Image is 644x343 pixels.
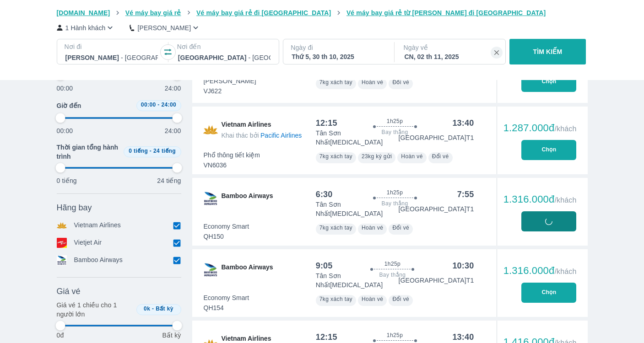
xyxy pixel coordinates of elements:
[392,296,409,302] span: Đổi vé
[57,176,77,185] p: 0 tiếng
[404,43,498,52] p: Ngày về
[384,260,400,268] span: 1h25p
[316,260,333,271] div: 9:05
[222,120,302,140] span: Vietnam Airlines
[144,305,150,312] span: 0k
[57,23,115,32] button: 1 Hành khách
[57,202,92,213] span: Hãng bay
[141,102,156,108] span: 00:00
[165,126,181,135] p: 24:00
[57,8,588,17] nav: breadcrumb
[316,271,399,289] p: Tân Sơn Nhất [MEDICAL_DATA]
[65,23,106,32] p: 1 Hành khách
[74,238,102,248] p: Vietjet Air
[319,79,352,86] span: 7kg xách tay
[196,9,331,16] span: Vé máy bay giá rẻ đi [GEOGRAPHIC_DATA]
[432,153,449,160] span: Đổi vé
[398,204,474,214] p: [GEOGRAPHIC_DATA] T1
[521,72,576,92] button: Chọn
[392,79,409,86] span: Đổi vé
[452,332,474,343] div: 13:40
[362,296,384,302] span: Hoàn vé
[452,118,474,129] div: 13:40
[316,118,337,129] div: 12:15
[57,101,81,110] span: Giờ đến
[521,283,576,303] button: Chọn
[125,9,181,16] span: Vé máy bay giá rẻ
[222,132,259,139] span: Khai thác bởi
[204,76,256,86] span: [PERSON_NAME]
[387,189,403,196] span: 1h25p
[316,332,337,343] div: 12:15
[362,79,384,86] span: Hoàn vé
[362,153,392,160] span: 23kg ký gửi
[204,293,249,302] span: Economy Smart
[387,118,403,125] span: 1h25p
[292,52,384,61] div: Thứ 5, 30 th 10, 2025
[503,123,577,134] div: 1.287.000đ
[452,260,474,271] div: 10:30
[162,331,181,340] p: Bất kỳ
[204,161,260,170] span: VN6036
[57,300,133,319] p: Giá vé 1 chiều cho 1 người lớn
[319,296,352,302] span: 7kg xách tay
[222,191,273,206] span: Bamboo Airways
[533,47,563,56] p: TÌM KIẾM
[222,263,273,277] span: Bamboo Airways
[57,143,120,161] span: Thời gian tổng hành trình
[203,191,218,206] img: QH
[57,286,81,297] span: Giá vé
[130,23,200,32] button: [PERSON_NAME]
[554,268,576,275] span: /khách
[260,132,302,139] span: Pacific Airlines
[161,102,176,108] span: 24:00
[291,43,385,52] p: Ngày đi
[157,102,159,108] span: -
[129,148,148,154] span: 0 tiếng
[65,42,159,51] p: Nơi đi
[153,148,176,154] span: 24 tiếng
[57,84,73,93] p: 00:00
[156,305,173,312] span: Bất kỳ
[509,39,586,64] button: TÌM KIẾM
[137,23,191,32] p: [PERSON_NAME]
[398,133,474,142] p: [GEOGRAPHIC_DATA] T1
[150,148,152,154] span: -
[204,86,256,96] span: VJ622
[74,255,123,265] p: Bamboo Airways
[204,150,260,160] span: Phổ thông tiết kiệm
[152,305,154,312] span: -
[554,125,576,133] span: /khách
[165,84,181,93] p: 24:00
[401,153,423,160] span: Hoàn vé
[362,225,384,231] span: Hoàn vé
[203,263,218,277] img: QH
[74,220,121,230] p: Vietnam Airlines
[319,225,352,231] span: 7kg xách tay
[57,331,64,340] p: 0đ
[405,52,497,61] div: CN, 02 th 11, 2025
[203,120,218,140] img: VN
[521,140,576,160] button: Chọn
[319,153,352,160] span: 7kg xách tay
[503,265,577,276] div: 1.316.000đ
[316,189,333,200] div: 6:30
[554,196,576,204] span: /khách
[392,225,409,231] span: Đổi vé
[457,189,474,200] div: 7:55
[204,232,249,241] span: QH150
[346,9,546,16] span: Vé máy bay giá rẻ từ [PERSON_NAME] đi [GEOGRAPHIC_DATA]
[204,303,249,312] span: QH154
[503,194,577,205] div: 1.316.000đ
[398,276,474,285] p: [GEOGRAPHIC_DATA] T1
[204,222,249,231] span: Economy Smart
[316,129,399,147] p: Tân Sơn Nhất [MEDICAL_DATA]
[157,176,181,185] p: 24 tiếng
[316,200,399,218] p: Tân Sơn Nhất [MEDICAL_DATA]
[57,9,110,16] span: [DOMAIN_NAME]
[177,42,271,51] p: Nơi đến
[387,332,403,339] span: 1h25p
[57,126,73,135] p: 00:00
